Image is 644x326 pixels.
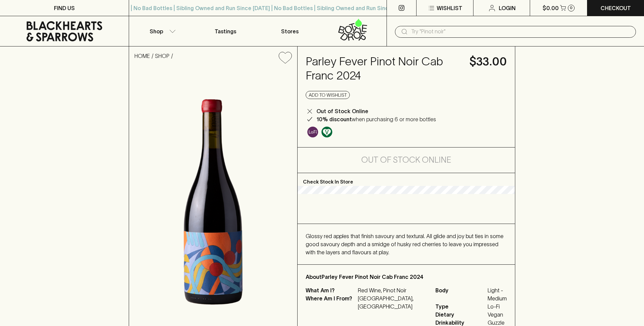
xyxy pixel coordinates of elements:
p: Login [499,4,516,12]
p: 0 [570,6,573,10]
span: Body [435,286,486,302]
p: [GEOGRAPHIC_DATA], [GEOGRAPHIC_DATA] [358,294,427,311]
a: SHOP [155,53,170,59]
p: when purchasing 6 or more bottles [316,115,436,123]
b: 10% discount [316,116,352,122]
p: Check Stock In Store [298,173,515,186]
p: Tastings [215,27,236,35]
p: Stores [281,27,299,35]
a: HOME [134,53,150,59]
img: Lo-Fi [307,127,318,137]
p: About Parley Fever Pinot Noir Cab Franc 2024 [306,273,507,281]
a: Made without the use of any animal products. [320,125,334,139]
p: Red Wine, Pinot Noir [358,286,427,294]
p: Shop [150,27,163,35]
input: Try "Pinot noir" [411,26,631,37]
p: Wishlist [437,4,462,12]
button: Add to wishlist [306,91,350,99]
span: Light - Medium [488,286,507,302]
p: $0.00 [543,4,559,12]
p: Out of Stock Online [316,107,368,115]
p: FIND US [54,4,75,12]
span: Dietary [435,311,486,319]
p: Where Am I From? [306,294,356,311]
h4: Parley Fever Pinot Noir Cab Franc 2024 [306,55,461,83]
h4: $33.00 [469,55,507,69]
p: What Am I? [306,286,356,294]
a: Stores [258,16,322,46]
a: Some may call it natural, others minimum intervention, either way, it’s hands off & maybe even a ... [306,125,320,139]
a: Tastings [193,16,258,46]
span: Lo-Fi [488,302,507,311]
span: Type [435,302,486,311]
p: Checkout [601,4,631,12]
img: Vegan [321,127,332,137]
span: Glossy red apples that finish savoury and textural. All glide and joy but ties in some good savou... [306,233,503,255]
h5: Out of Stock Online [361,155,451,165]
button: Shop [129,16,193,46]
button: Add to wishlist [276,49,295,66]
span: Vegan [488,311,507,319]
